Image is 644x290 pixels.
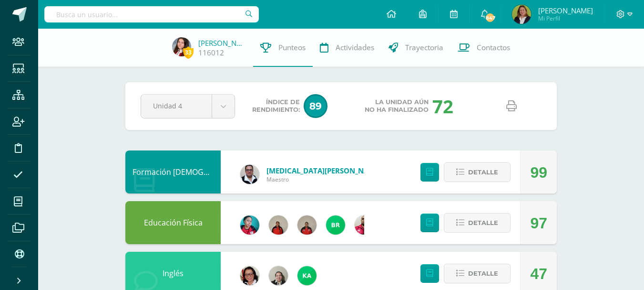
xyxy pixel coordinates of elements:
[468,265,498,282] span: Detalle
[252,98,300,114] span: Índice de Rendimiento:
[432,94,453,118] div: 72
[355,215,374,235] img: 720c24124c15ba549e3e394e132c7bff.png
[125,150,221,193] div: Formación Cristiana
[444,162,511,182] button: Detalle
[365,98,429,114] span: La unidad aún no ha finalizado
[266,166,381,175] a: [MEDICAL_DATA][PERSON_NAME]
[269,215,288,235] img: d4deafe5159184ad8cadd3f58d7b9740.png
[240,165,259,184] img: 2b9ad40edd54c2f1af5f41f24ea34807.png
[141,95,235,118] a: Unidad 4
[183,46,194,58] span: 33
[266,175,381,183] span: Maestro
[253,29,313,67] a: Punteos
[198,48,224,58] a: 116012
[468,214,498,232] span: Detalle
[304,94,327,118] span: 89
[269,266,288,285] img: 525b25e562e1b2fd5211d281b33393db.png
[278,43,306,53] span: Punteos
[485,12,495,23] span: 847
[405,43,443,53] span: Trayectoria
[444,213,511,233] button: Detalle
[444,264,511,283] button: Detalle
[538,6,593,15] span: [PERSON_NAME]
[530,202,547,245] div: 97
[198,38,246,48] a: [PERSON_NAME]
[477,43,510,53] span: Contactos
[153,95,200,117] span: Unidad 4
[240,266,259,285] img: 2ca4f91e2a017358137dd701126cf722.png
[297,215,317,235] img: 139d064777fbe6bf61491abfdba402ef.png
[125,201,221,244] div: Educación Física
[336,43,374,53] span: Actividades
[530,151,547,194] div: 99
[512,5,531,24] img: a164061a65f1df25e60207af94843a26.png
[468,163,498,181] span: Detalle
[172,37,191,56] img: 8289294a3f1935bf46b5215569917126.png
[297,266,317,285] img: a64c3460752fcf2c5e8663a69b02fa63.png
[313,29,381,67] a: Actividades
[538,14,593,22] span: Mi Perfil
[240,215,259,235] img: 4042270918fd6b5921d0ca12ded71c97.png
[381,29,450,67] a: Trayectoria
[450,29,517,67] a: Contactos
[326,215,345,235] img: 7976fc47626adfddeb45c36bac81a772.png
[44,6,259,22] input: Busca un usuario...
